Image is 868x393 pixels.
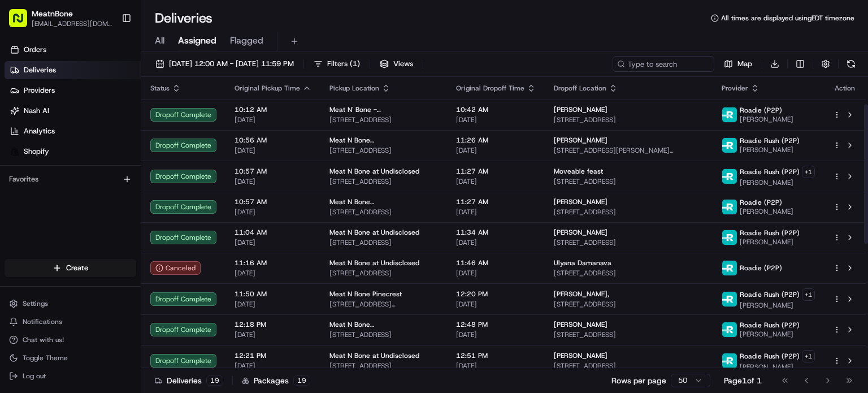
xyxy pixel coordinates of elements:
span: Meat N Bone [GEOGRAPHIC_DATA] [329,320,438,329]
span: Status [150,84,170,93]
a: Analytics [5,122,141,140]
span: [PERSON_NAME] [740,207,793,216]
span: Map [737,59,752,69]
span: Roadie Rush (P2P) [740,290,800,299]
span: [STREET_ADDRESS] [329,146,438,155]
span: [DATE] [235,269,311,278]
span: [PERSON_NAME], [554,290,609,299]
img: roadie-logo-v2.jpg [722,292,737,306]
span: Create [66,263,88,273]
span: 12:20 PM [456,290,536,299]
span: 10:57 AM [235,197,311,206]
span: 12:51 PM [456,351,536,360]
p: Rows per page [611,375,666,386]
button: Refresh [843,56,859,72]
span: Meat N' Bone - [GEOGRAPHIC_DATA] [329,105,438,114]
span: Roadie Rush (P2P) [740,228,800,237]
span: [STREET_ADDRESS] [329,269,438,278]
span: [DATE] [456,208,536,217]
span: [STREET_ADDRESS] [554,269,704,278]
div: Deliveries [155,375,223,386]
span: [PERSON_NAME] [740,237,800,247]
span: 10:12 AM [235,105,311,114]
button: Log out [5,368,136,384]
button: Settings [5,296,136,312]
button: Notifications [5,314,136,330]
span: [PERSON_NAME] [554,228,607,237]
span: Assigned [178,34,216,47]
div: Canceled [150,261,201,275]
img: roadie-logo-v2.jpg [722,322,737,337]
button: Views [375,56,418,72]
input: Type to search [613,56,714,72]
span: [PERSON_NAME] [554,320,607,329]
span: 11:50 AM [235,290,311,299]
span: ( 1 ) [350,59,360,69]
span: [DATE] [235,146,311,155]
span: [STREET_ADDRESS] [554,238,704,247]
span: Flagged [230,34,263,47]
span: Meat N Bone at Undisclosed [329,258,419,267]
span: 12:18 PM [235,320,311,329]
button: +1 [802,350,815,362]
button: +1 [802,288,815,301]
span: [DATE] [456,177,536,186]
img: roadie-logo-v2.jpg [722,169,737,184]
div: Action [833,84,857,93]
span: [PERSON_NAME] [554,105,607,114]
span: Providers [24,85,55,96]
img: roadie-logo-v2.jpg [722,138,737,153]
span: [STREET_ADDRESS] [554,115,704,124]
span: Meat N Bone at Undisclosed [329,167,419,176]
span: Roadie (P2P) [740,106,782,115]
span: [PERSON_NAME] [554,197,607,206]
img: roadie-logo-v2.jpg [722,230,737,245]
span: 11:46 AM [456,258,536,267]
span: Original Pickup Time [235,84,300,93]
button: Chat with us! [5,332,136,348]
span: Nash AI [24,106,49,116]
span: [STREET_ADDRESS] [554,300,704,309]
span: Moveable feast [554,167,603,176]
span: 11:27 AM [456,197,536,206]
span: Roadie (P2P) [740,264,782,273]
button: Toggle Theme [5,350,136,366]
img: roadie-logo-v2.jpg [722,353,737,368]
span: Analytics [24,126,55,136]
span: [PERSON_NAME] [554,351,607,360]
span: [STREET_ADDRESS] [329,361,438,370]
button: Map [719,56,757,72]
span: Orders [24,45,46,55]
span: Dropoff Location [554,84,606,93]
a: Orders [5,41,141,59]
span: [DATE] [235,177,311,186]
span: [STREET_ADDRESS] [329,177,438,186]
span: Meat N Bone Pinecrest [329,290,402,299]
span: Roadie (P2P) [740,198,782,207]
span: [DATE] [456,238,536,247]
span: Deliveries [24,65,56,75]
div: Page 1 of 1 [724,375,762,386]
div: 19 [293,375,310,386]
span: Filters [327,59,360,69]
span: 11:27 AM [456,167,536,176]
span: [PERSON_NAME] [740,301,815,310]
a: Providers [5,81,141,100]
span: All times are displayed using EDT timezone [721,14,854,23]
span: 12:21 PM [235,351,311,360]
span: [DATE] [456,146,536,155]
span: Roadie Rush (P2P) [740,321,800,330]
span: 10:42 AM [456,105,536,114]
span: [STREET_ADDRESS] [554,177,704,186]
button: [DATE] 12:00 AM - [DATE] 11:59 PM [150,56,299,72]
span: Original Dropoff Time [456,84,524,93]
div: Favorites [5,170,136,188]
span: [DATE] [456,330,536,339]
span: [STREET_ADDRESS] [554,361,704,370]
a: Deliveries [5,61,141,79]
button: [EMAIL_ADDRESS][DOMAIN_NAME] [32,19,112,28]
span: Log out [23,372,46,381]
span: Pickup Location [329,84,379,93]
span: [PERSON_NAME] [740,145,800,154]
